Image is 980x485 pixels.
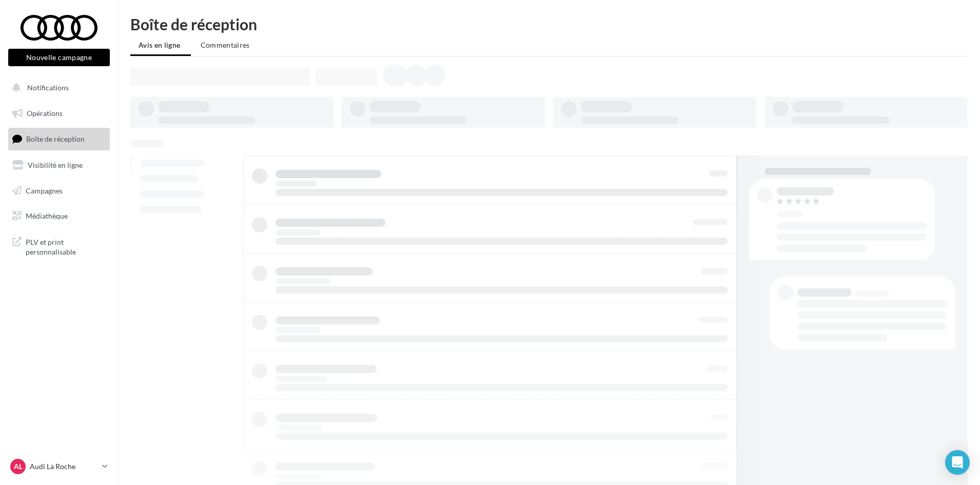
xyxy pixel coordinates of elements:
[26,186,63,195] span: Campagnes
[26,134,85,143] span: Boîte de réception
[6,205,112,227] a: Médiathèque
[6,103,112,124] a: Opérations
[130,16,968,32] div: Boîte de réception
[27,109,63,118] span: Opérations
[201,41,250,49] span: Commentaires
[8,49,110,66] button: Nouvelle campagne
[28,161,83,169] span: Visibilité en ligne
[6,231,112,261] a: PLV et print personnalisable
[945,450,970,475] div: Open Intercom Messenger
[6,77,108,99] button: Notifications
[6,154,112,176] a: Visibilité en ligne
[26,235,106,257] span: PLV et print personnalisable
[30,461,98,472] p: Audi La Roche
[6,180,112,202] a: Campagnes
[8,457,110,476] a: AL Audi La Roche
[26,211,68,220] span: Médiathèque
[14,461,23,472] span: AL
[6,128,112,150] a: Boîte de réception
[27,83,69,92] span: Notifications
